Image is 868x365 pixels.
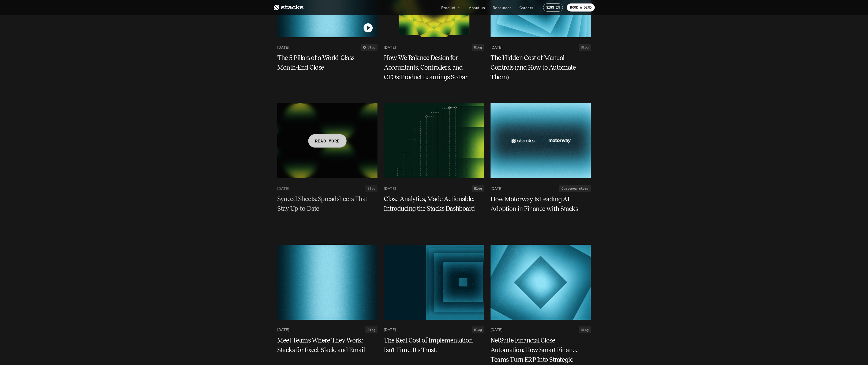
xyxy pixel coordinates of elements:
[491,328,502,332] p: [DATE]
[277,45,289,50] p: [DATE]
[384,336,478,355] h5: The Real Cost of Implementation Isn't Time. It's Trust.
[277,328,289,332] p: [DATE]
[491,194,584,214] h5: How Motorway Is Leading AI Adoption in Finance with Stacks
[277,336,377,355] a: Meet Teams Where They Work: Stacks for Excel, Slack, and Email
[384,336,484,355] a: The Real Cost of Implementation Isn't Time. It's Trust.
[581,328,589,332] h2: Blog
[368,187,375,190] h2: Blog
[277,194,377,214] a: Synced Sheets: Spreadsheets That Stay Up-to-Date
[80,24,103,28] a: Privacy Policy
[491,186,502,191] p: [DATE]
[491,326,591,333] a: [DATE]Blog
[368,328,375,332] h2: Blog
[368,46,375,49] h2: Blog
[581,46,589,49] h2: Blog
[277,326,377,333] a: [DATE]Blog
[491,194,591,214] a: How Motorway Is Leading AI Adoption in Finance with Stacks
[474,328,482,332] h2: Blog
[489,3,515,12] a: Resources
[474,187,482,190] h2: Blog
[491,44,591,51] a: [DATE]Blog
[441,5,455,10] p: Product
[493,5,512,10] p: Resources
[491,45,502,50] p: [DATE]
[277,103,377,178] a: READ MORE
[384,53,484,82] a: How We Balance Design for Accountants, Controllers, and CFOs: Product Learnings So Far
[516,3,537,12] a: Careers
[567,3,595,12] a: BOOK A DEMO
[519,5,533,10] p: Careers
[546,6,560,9] p: SIGN IN
[543,3,563,12] a: SIGN IN
[384,45,396,50] p: [DATE]
[384,194,484,214] a: Close Analytics, Made Actionable: Introducing the Stacks Dashboard
[384,185,484,192] a: [DATE]Blog
[277,185,377,192] a: [DATE]Blog
[277,336,371,355] h5: Meet Teams Where They Work: Stacks for Excel, Slack, and Email
[277,44,377,51] a: [DATE]Blog
[570,6,592,9] p: BOOK A DEMO
[384,326,484,333] a: [DATE]Blog
[277,194,371,214] h5: Synced Sheets: Spreadsheets That Stay Up-to-Date
[474,46,482,49] h2: Blog
[384,194,478,214] h5: Close Analytics, Made Actionable: Introducing the Stacks Dashboard
[277,53,371,72] h5: The 5 Pillars of a World-Class Month-End Close
[384,53,478,82] h5: How We Balance Design for Accountants, Controllers, and CFOs: Product Learnings So Far
[491,185,591,192] a: [DATE]Customer story
[466,3,488,12] a: About us
[277,53,377,72] a: The 5 Pillars of a World-Class Month-End Close
[277,186,289,191] p: [DATE]
[562,187,589,190] h2: Customer story
[315,137,340,145] p: READ MORE
[384,44,484,51] a: [DATE]Blog
[469,5,485,10] p: About us
[491,53,584,82] h5: The Hidden Cost of Manual Controls (and How to Automate Them)
[384,328,396,332] p: [DATE]
[491,53,591,82] a: The Hidden Cost of Manual Controls (and How to Automate Them)
[384,186,396,191] p: [DATE]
